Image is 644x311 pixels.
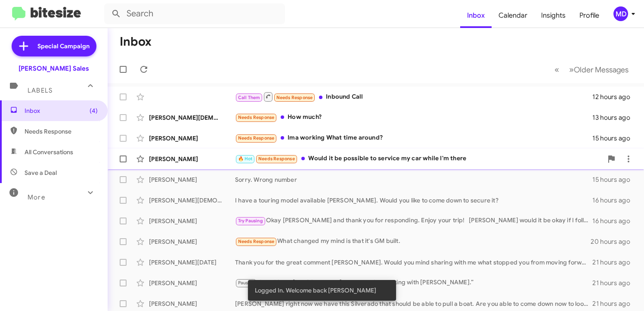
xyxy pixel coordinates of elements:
[460,3,492,28] a: Inbox
[238,218,263,224] span: Try Pausing
[120,35,152,49] h1: Inbox
[592,279,637,287] div: 21 hours ago
[235,278,592,288] div: Liked “Okay [PERSON_NAME] thank you for working with [PERSON_NAME].”
[28,87,53,94] span: Labels
[149,237,235,246] div: [PERSON_NAME]
[149,299,235,308] div: [PERSON_NAME]
[569,64,574,75] span: »
[573,3,606,28] a: Profile
[238,115,275,120] span: Needs Response
[104,3,285,24] input: Search
[149,279,235,287] div: [PERSON_NAME]
[613,6,628,21] div: MD
[235,236,591,246] div: What changed my mind is that it's GM built.
[564,61,634,78] button: Next
[235,154,603,164] div: Would it be possible to service my car while I'm there
[549,61,564,78] button: Previous
[235,196,592,205] div: I have a touring model available [PERSON_NAME]. Would you like to come down to secure it?
[592,134,637,143] div: 15 hours ago
[238,239,275,244] span: Needs Response
[149,113,235,122] div: [PERSON_NAME][DEMOGRAPHIC_DATA]
[235,299,592,308] div: [PERSON_NAME] right now we have this Silverado that should be able to pull a boat. Are you able t...
[28,193,45,201] span: More
[276,95,313,100] span: Needs Response
[255,286,376,295] span: Logged In. Welcome back [PERSON_NAME]
[592,299,637,308] div: 21 hours ago
[492,3,534,28] a: Calendar
[574,65,629,75] span: Older Messages
[592,258,637,267] div: 21 hours ago
[25,106,98,115] span: Inbox
[149,217,235,225] div: [PERSON_NAME]
[149,258,235,267] div: [PERSON_NAME][DATE]
[37,42,90,50] span: Special Campaign
[25,127,98,136] span: Needs Response
[235,112,592,122] div: How much?
[591,237,637,246] div: 20 hours ago
[149,155,235,163] div: [PERSON_NAME]
[235,133,592,143] div: Ima working What time around?
[235,91,592,102] div: Inbound Call
[149,196,235,205] div: [PERSON_NAME][DEMOGRAPHIC_DATA]
[238,135,275,141] span: Needs Response
[235,175,592,184] div: Sorry. Wrong number
[19,64,89,73] div: [PERSON_NAME] Sales
[606,6,635,21] button: MD
[592,175,637,184] div: 15 hours ago
[592,196,637,205] div: 16 hours ago
[12,36,96,56] a: Special Campaign
[149,175,235,184] div: [PERSON_NAME]
[592,93,637,101] div: 12 hours ago
[238,95,260,100] span: Call Them
[550,61,634,78] nav: Page navigation example
[25,168,57,177] span: Save a Deal
[592,113,637,122] div: 13 hours ago
[534,3,573,28] a: Insights
[149,134,235,143] div: [PERSON_NAME]
[592,217,637,225] div: 16 hours ago
[238,156,253,162] span: 🔥 Hot
[25,148,73,156] span: All Conversations
[235,258,592,267] div: Thank you for the great comment [PERSON_NAME]. Would you mind sharing with me what stopped you fr...
[90,106,98,115] span: (4)
[258,156,295,162] span: Needs Response
[235,216,592,226] div: Okay [PERSON_NAME] and thank you for responding. Enjoy your trip! [PERSON_NAME] would it be okay ...
[554,64,559,75] span: «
